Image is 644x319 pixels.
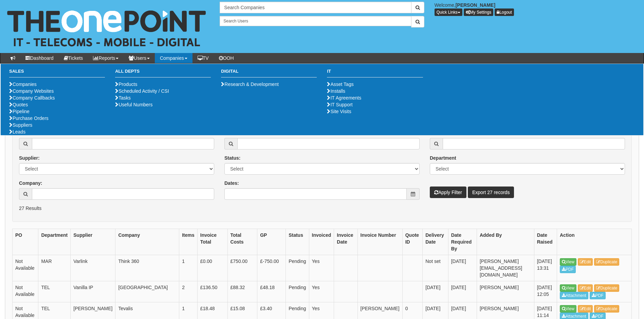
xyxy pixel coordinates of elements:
th: Invoice Number [357,229,402,255]
th: Delivery Date [423,229,448,255]
td: [DATE] [448,281,477,302]
td: MAR [38,255,71,281]
a: Installs [327,88,345,94]
td: Pending [286,255,309,281]
a: TV [192,53,214,63]
a: Asset Tags [327,82,353,87]
a: Dashboard [20,53,59,63]
label: Dates: [224,180,239,187]
a: OOH [214,53,239,63]
label: Supplier: [19,155,40,161]
th: Invoice Date [334,229,357,255]
a: View [560,305,576,313]
b: [PERSON_NAME] [456,2,495,8]
td: Yes [309,255,334,281]
th: Invoiced [309,229,334,255]
td: Not Available [13,255,38,281]
a: Reports [88,53,124,63]
a: Attachment [560,292,588,299]
a: Leads [9,129,25,135]
h3: All Depts [115,69,211,77]
a: Export 27 records [468,187,514,198]
td: £-750.00 [257,255,286,281]
td: TEL [38,281,71,302]
a: Site Visits [327,109,351,114]
a: Duplicate [594,305,619,313]
a: IT Support [327,102,352,107]
th: Action [557,229,632,255]
th: Date Raised [534,229,557,255]
a: Research & Development [221,82,279,87]
div: Welcome, [429,2,644,16]
td: Not Available [13,281,38,302]
h3: Sales [9,69,105,77]
th: Added By [477,229,534,255]
td: 1 [179,255,198,281]
td: [DATE] 12:05 [534,281,557,302]
a: Tasks [115,95,131,101]
td: [DATE] [448,255,477,281]
td: £48.18 [257,281,286,302]
a: Useful Numbers [115,102,152,107]
a: Edit [578,284,593,292]
th: Department [38,229,71,255]
td: £750.00 [227,255,257,281]
td: Yes [309,281,334,302]
input: Search Companies [220,2,411,13]
button: Quick Links [435,8,462,16]
a: Tickets [59,53,88,63]
th: Items [179,229,198,255]
a: Scheduled Activity / CSI [115,88,169,94]
a: Suppliers [9,122,32,128]
th: Date Required By [448,229,477,255]
td: [PERSON_NAME][EMAIL_ADDRESS][DOMAIN_NAME] [477,255,534,281]
a: Company Websites [9,88,54,94]
th: Supplier [71,229,115,255]
a: Purchase Orders [9,116,49,121]
a: Duplicate [594,258,619,266]
th: Total Costs [227,229,257,255]
label: Status: [224,155,240,161]
a: Duplicate [594,284,619,292]
a: Pipeline [9,109,30,114]
td: [GEOGRAPHIC_DATA] [115,281,179,302]
a: Companies [9,82,37,87]
td: Not set [423,255,448,281]
button: Apply Filter [430,187,466,198]
th: Status [286,229,309,255]
td: [DATE] 13:31 [534,255,557,281]
a: Users [124,53,155,63]
a: My Settings [464,8,494,16]
a: Company Callbacks [9,95,55,101]
th: GP [257,229,286,255]
td: £88.32 [227,281,257,302]
h3: IT [327,69,423,77]
h3: Digital [221,69,317,77]
a: IT Agreements [327,95,361,101]
label: Company: [19,180,42,187]
label: Department [430,155,456,161]
a: PDF [590,292,606,299]
th: PO [13,229,38,255]
a: PDF [560,266,576,273]
td: [PERSON_NAME] [477,281,534,302]
td: Think 360 [115,255,179,281]
th: Invoice Total [197,229,227,255]
td: £136.50 [197,281,227,302]
p: 27 Results [19,205,625,212]
a: View [560,258,576,266]
a: Logout [495,8,514,16]
td: 2 [179,281,198,302]
td: Varlink [71,255,115,281]
a: Edit [578,305,593,313]
td: [DATE] [423,281,448,302]
th: Quote ID [402,229,423,255]
a: Edit [578,258,593,266]
input: Search Users [220,16,411,26]
a: Products [115,82,137,87]
th: Company [115,229,179,255]
a: Companies [155,53,192,63]
a: Quotes [9,102,28,107]
a: View [560,284,576,292]
td: Vanilla IP [71,281,115,302]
